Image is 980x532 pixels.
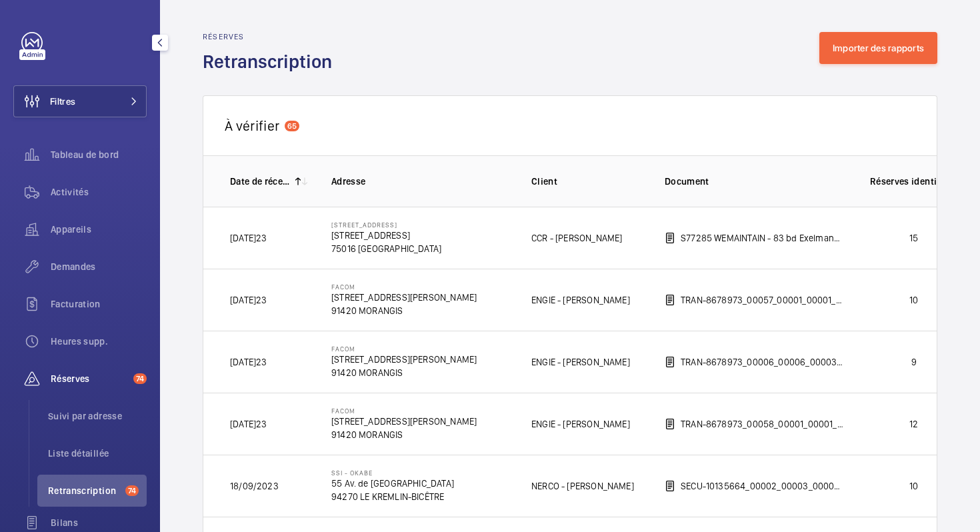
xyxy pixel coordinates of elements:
[51,185,147,199] span: Activités
[125,485,139,496] span: 74
[331,490,454,503] p: 94270 LE KREMLIN-BICÊTRE
[51,223,147,236] span: Appareils
[51,335,147,348] span: Heures supp.
[50,95,75,108] span: Filtres
[531,417,630,431] p: ENGIE - [PERSON_NAME]
[331,304,477,317] p: 91420 MORANGIS
[531,231,622,245] p: CCR - [PERSON_NAME]
[51,148,147,161] span: Tableau de bord
[865,293,963,307] p: 10
[285,121,299,131] span: 65
[865,231,963,245] p: 15
[331,345,477,353] p: Facom
[331,291,477,304] p: [STREET_ADDRESS][PERSON_NAME]
[331,407,477,415] p: Facom
[133,373,147,384] span: 74
[51,516,147,529] span: Bilans
[331,415,477,428] p: [STREET_ADDRESS][PERSON_NAME]
[681,417,843,431] p: TRAN-8678973_00058_00001_00001_R.pdf
[865,417,963,431] p: 12
[331,283,477,291] p: Facom
[225,117,279,134] span: À vérifier
[331,477,454,490] p: 55 Av. de [GEOGRAPHIC_DATA]
[230,417,267,431] p: [DATE]23
[865,175,963,188] p: Réserves identifiées
[331,242,441,255] p: 75016 [GEOGRAPHIC_DATA]
[531,175,643,188] p: Client
[681,293,843,307] p: TRAN-8678973_00057_00001_00001_R.pdf
[230,479,279,493] p: 18/09/2023
[865,355,963,369] p: 9
[230,231,267,245] p: [DATE]23
[331,353,477,366] p: [STREET_ADDRESS][PERSON_NAME]
[865,479,963,493] p: 10
[681,479,843,493] p: SECU-10135664_00002_00003_00001_R contrôle véritas.pdf
[819,32,937,64] button: Importer des rapports
[681,355,843,369] p: TRAN-8678973_00006_00006_00003_R transmis.pdf
[48,484,120,497] span: Retranscription
[531,355,630,369] p: ENGIE - [PERSON_NAME]
[331,221,441,229] p: [STREET_ADDRESS]
[230,175,290,188] p: Date de réception
[51,260,147,273] span: Demandes
[203,49,340,74] h1: Retranscription
[51,372,128,385] span: Réserves
[51,297,147,311] span: Facturation
[531,293,630,307] p: ENGIE - [PERSON_NAME]
[230,355,267,369] p: [DATE]23
[331,175,510,188] p: Adresse
[230,293,267,307] p: [DATE]23
[48,447,147,460] span: Liste détaillée
[331,469,454,477] p: SSI - OKABE
[331,366,477,379] p: 91420 MORANGIS
[331,428,477,441] p: 91420 MORANGIS
[203,32,340,41] h2: Réserves
[48,409,147,423] span: Suivi par adresse
[531,479,634,493] p: NERCO - [PERSON_NAME]
[13,85,147,117] button: Filtres
[331,229,441,242] p: [STREET_ADDRESS]
[681,231,843,245] p: S77285 WEMAINTAIN - 83 bd Exelmans 75016 [GEOGRAPHIC_DATA]pdf
[665,175,843,188] p: Document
